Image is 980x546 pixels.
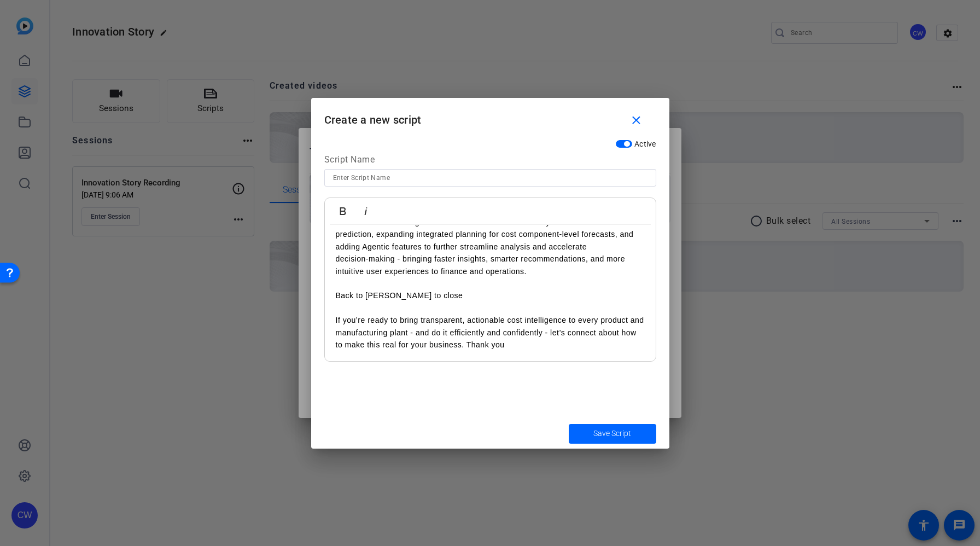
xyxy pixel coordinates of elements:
div: Script Name [324,153,656,170]
span: Save Script [593,428,631,439]
span: Active [634,140,656,148]
button: Save Script [569,424,656,444]
p: We are also enhancing our solution with AI-driven anomaly detection and variance prediction, expa... [336,216,645,277]
mat-icon: close [629,114,643,127]
h1: Create a new script [311,98,669,133]
input: Enter Script Name [333,171,647,184]
p: If you’re ready to bring transparent, actionable cost intelligence to every product and manufactu... [336,314,645,351]
button: Italic (⌘I) [355,200,376,222]
button: Bold (⌘B) [332,200,353,222]
p: Back to [PERSON_NAME] to close [336,289,645,301]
